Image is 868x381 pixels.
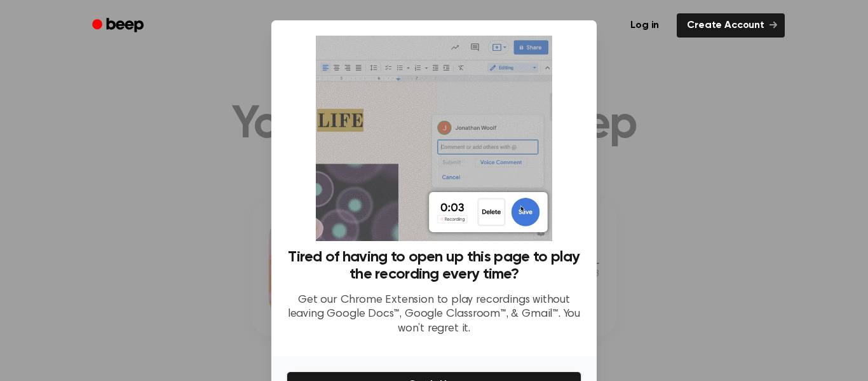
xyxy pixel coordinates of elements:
[677,13,785,38] a: Create Account
[620,13,669,38] a: Log in
[287,249,581,283] h3: Tired of having to open up this page to play the recording every time?
[316,36,552,241] img: Beep extension in action
[83,13,155,38] a: Beep
[287,293,581,336] p: Get our Chrome Extension to play recordings without leaving Google Docs™, Google Classroom™, & Gm...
